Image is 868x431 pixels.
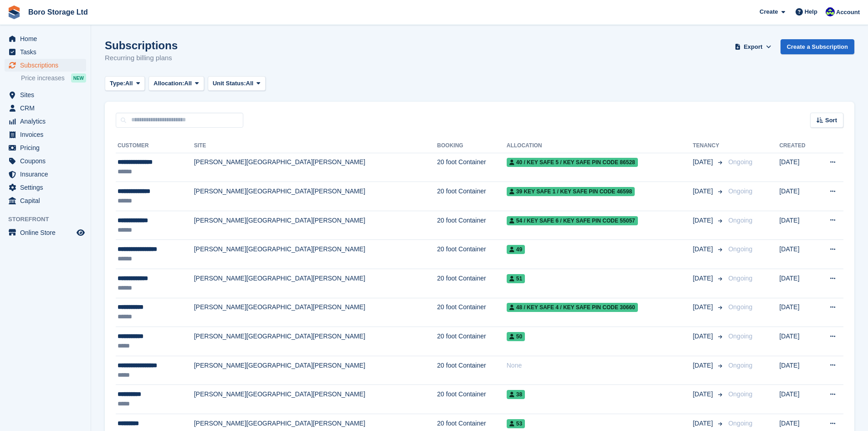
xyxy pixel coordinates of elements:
span: CRM [20,102,75,114]
td: 20 foot Container [437,327,506,356]
span: Create [760,7,778,16]
span: Export [744,42,762,52]
a: menu [5,102,86,114]
th: Booking [437,139,506,153]
span: Home [20,32,75,45]
img: stora-icon-8386f47178a22dfd0bd8f6a31ec36ba5ce8667c1dd55bd0f319d3a0aa187defe.svg [7,5,21,19]
span: 48 / Key safe 4 / Key safe PIN code 30660 [507,303,638,312]
span: 38 [507,390,525,399]
span: Account [836,8,860,17]
div: NEW [71,73,86,83]
a: menu [5,46,86,58]
span: [DATE] [693,419,714,428]
span: Ongoing [728,420,752,427]
span: Subscriptions [20,59,75,72]
button: Allocation: All [149,76,204,91]
td: [DATE] [779,269,816,298]
a: menu [5,141,86,154]
span: [DATE] [693,389,714,399]
td: 20 foot Container [437,182,506,211]
td: 20 foot Container [437,153,506,182]
a: menu [5,194,86,207]
td: [PERSON_NAME][GEOGRAPHIC_DATA][PERSON_NAME] [194,327,437,356]
span: [DATE] [693,274,714,283]
span: Ongoing [728,187,752,195]
span: 49 [507,245,525,254]
span: Ongoing [728,332,752,340]
a: menu [5,59,86,72]
a: menu [5,226,86,239]
span: Ongoing [728,362,752,369]
a: Create a Subscription [781,39,854,54]
span: Coupons [20,155,75,167]
a: menu [5,168,86,181]
h1: Subscriptions [105,39,178,52]
td: [DATE] [779,153,816,182]
td: [PERSON_NAME][GEOGRAPHIC_DATA][PERSON_NAME] [194,385,437,414]
span: Price increases [21,74,65,83]
span: [DATE] [693,302,714,312]
span: 53 [507,419,525,428]
button: Unit Status: All [208,76,266,91]
th: Tenancy [693,139,724,153]
span: Invoices [20,128,75,141]
button: Export [733,39,773,54]
span: Ongoing [728,217,752,224]
span: Settings [20,181,75,194]
td: [DATE] [779,356,816,385]
th: Site [194,139,437,153]
span: Sites [20,88,75,101]
a: menu [5,155,86,167]
td: 20 foot Container [437,211,506,240]
td: [PERSON_NAME][GEOGRAPHIC_DATA][PERSON_NAME] [194,211,437,240]
p: Recurring billing plans [105,53,178,63]
td: [DATE] [779,182,816,211]
td: 20 foot Container [437,269,506,298]
a: Preview store [75,227,86,238]
td: [DATE] [779,240,816,269]
span: [DATE] [693,332,714,341]
a: menu [5,88,86,101]
span: 50 [507,332,525,341]
td: 20 foot Container [437,240,506,269]
span: Ongoing [728,390,752,398]
td: 20 foot Container [437,356,506,385]
span: 39 Key safe 1 / Key safe PIN code 46598 [507,187,635,196]
span: Ongoing [728,245,752,253]
span: Insurance [20,168,75,181]
span: Help [805,7,817,16]
td: [PERSON_NAME][GEOGRAPHIC_DATA][PERSON_NAME] [194,356,437,385]
td: [DATE] [779,298,816,327]
span: Online Store [20,226,75,239]
span: All [125,79,133,88]
td: [PERSON_NAME][GEOGRAPHIC_DATA][PERSON_NAME] [194,240,437,269]
td: [DATE] [779,211,816,240]
th: Customer [116,139,194,153]
a: menu [5,128,86,141]
button: Type: All [105,76,145,91]
span: Type: [110,79,125,88]
span: [DATE] [693,361,714,370]
span: All [184,79,192,88]
span: Tasks [20,46,75,58]
td: 20 foot Container [437,298,506,327]
td: [PERSON_NAME][GEOGRAPHIC_DATA][PERSON_NAME] [194,269,437,298]
a: menu [5,181,86,194]
a: Price increases NEW [21,73,86,83]
img: Tobie Hillier [826,7,835,16]
span: [DATE] [693,187,714,196]
span: 40 / Key safe 5 / Key safe PIN code 86528 [507,158,638,167]
td: 20 foot Container [437,385,506,414]
td: [DATE] [779,385,816,414]
span: Ongoing [728,158,752,166]
span: [DATE] [693,157,714,167]
span: Analytics [20,115,75,128]
td: [PERSON_NAME][GEOGRAPHIC_DATA][PERSON_NAME] [194,153,437,182]
a: Boro Storage Ltd [25,5,92,20]
td: [PERSON_NAME][GEOGRAPHIC_DATA][PERSON_NAME] [194,182,437,211]
a: menu [5,32,86,45]
td: [PERSON_NAME][GEOGRAPHIC_DATA][PERSON_NAME] [194,298,437,327]
td: [DATE] [779,327,816,356]
span: [DATE] [693,216,714,225]
span: All [246,79,254,88]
